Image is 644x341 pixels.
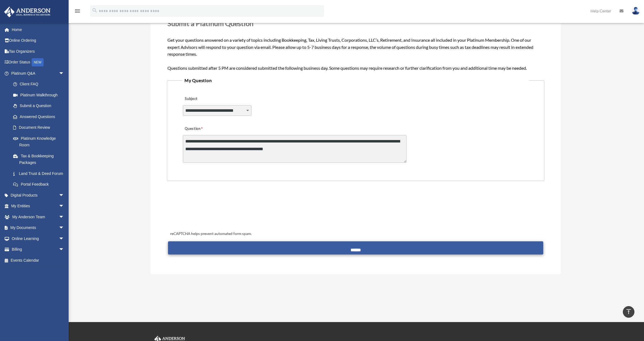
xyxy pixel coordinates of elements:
a: Events Calendar [4,255,72,266]
a: menu [74,10,81,14]
a: Tax & Bookkeeping Packages [8,150,72,168]
a: Tax Organizers [4,46,72,57]
span: arrow_drop_down [59,222,70,234]
a: Land Trust & Deed Forum [8,168,72,179]
img: Anderson Advisors Platinum Portal [2,7,52,17]
a: My Entitiesarrow_drop_down [4,201,72,212]
legend: My Question [182,77,529,84]
a: My Documentsarrow_drop_down [4,222,72,233]
a: Portal Feedback [8,179,72,190]
span: arrow_drop_down [59,201,70,212]
a: Digital Productsarrow_drop_down [4,190,72,201]
a: My Anderson Teamarrow_drop_down [4,211,72,222]
a: Online Learningarrow_drop_down [4,233,72,244]
a: Online Ordering [4,35,72,46]
i: menu [74,8,81,14]
a: Submit a Question [8,100,70,111]
a: Platinum Walkthrough [8,90,72,100]
div: NEW [32,58,44,66]
a: Document Review [8,122,72,133]
label: Subject [183,95,235,103]
span: arrow_drop_down [59,244,70,255]
span: arrow_drop_down [59,233,70,244]
iframe: reCAPTCHA [169,198,252,219]
i: search [92,7,98,13]
span: arrow_drop_down [59,190,70,201]
label: Question [183,125,225,133]
i: vertical_align_top [625,308,632,315]
span: arrow_drop_down [59,68,70,79]
a: Order StatusNEW [4,57,72,68]
a: Platinum Q&Aarrow_drop_down [4,68,72,79]
div: reCAPTCHA helps prevent automated form spam. [168,231,543,237]
span: arrow_drop_down [59,211,70,223]
a: Answered Questions [8,111,72,122]
a: vertical_align_top [623,306,634,318]
span: Submit a Platinum Question [167,19,253,27]
a: Platinum Knowledge Room [8,133,72,150]
a: Client FAQ [8,79,72,90]
img: User Pic [632,7,640,15]
a: Home [4,24,72,35]
a: Billingarrow_drop_down [4,244,72,255]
